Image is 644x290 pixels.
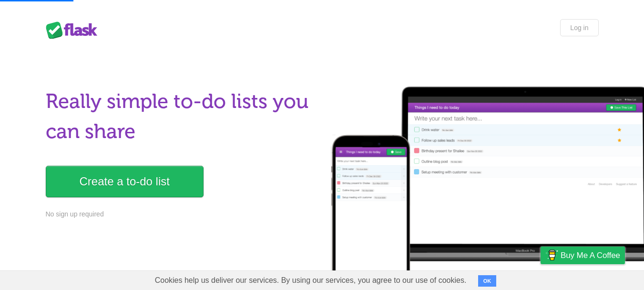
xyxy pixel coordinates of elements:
a: Log in [560,19,598,36]
h1: Really simple to-do lists you can share [46,86,317,147]
span: Cookies help us deliver our services. By using our services, you agree to our use of cookies. [145,271,476,290]
div: Flask Lists [46,21,103,39]
button: OK [478,275,497,287]
a: Buy me a coffee [541,247,625,264]
p: No sign up required [46,209,317,219]
span: Buy me a coffee [561,247,620,264]
img: Buy me a coffee [545,247,558,263]
a: Create a to-do list [46,166,204,197]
